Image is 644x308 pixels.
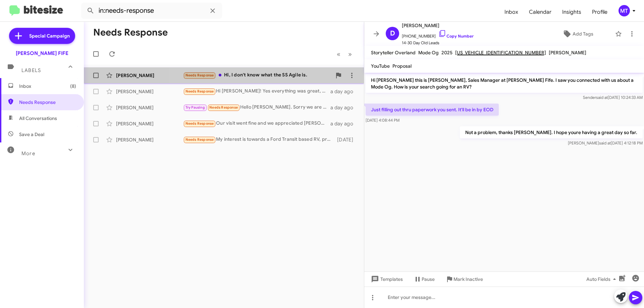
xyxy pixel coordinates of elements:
[183,104,330,111] div: Hello [PERSON_NAME]. Sorry we are in [GEOGRAPHIC_DATA] for the week. I will chat with you next week
[499,2,524,22] a: Inbox
[438,34,474,39] a: Copy Number
[116,104,183,111] div: [PERSON_NAME]
[9,28,75,44] a: Special Campaign
[116,88,183,95] div: [PERSON_NAME]
[619,5,630,16] div: MT
[422,273,435,285] span: Pause
[596,95,608,100] span: said at
[440,273,488,285] button: Mark Inactive
[19,131,44,138] span: Save a Deal
[185,73,214,77] span: Needs Response
[209,105,238,110] span: Needs Response
[16,50,68,57] div: [PERSON_NAME] FIFE
[93,27,168,38] h1: Needs Response
[116,136,183,143] div: [PERSON_NAME]
[402,21,474,29] span: [PERSON_NAME]
[408,273,440,285] button: Pause
[543,28,612,40] button: Add Tags
[524,2,557,22] a: Calendar
[583,95,643,100] span: Sender [DATE] 10:24:33 AM
[70,83,76,89] span: (8)
[21,150,35,157] span: More
[183,136,334,143] div: My interest is towards a Ford Transit based RV, preferably AWD. My favorite model would be the Le...
[366,74,643,93] p: Hi [PERSON_NAME] this is [PERSON_NAME], Sales Manager at [PERSON_NAME] Fife. I saw you connected ...
[441,50,452,56] span: 2025
[183,87,330,95] div: Hi [PERSON_NAME]! Yes everything was great, specially how [PERSON_NAME] helped us and his follow ...
[348,50,352,58] span: »
[599,140,611,145] span: said at
[183,71,332,79] div: Hi, I don't know what the SS Agile is.
[116,72,183,79] div: [PERSON_NAME]
[330,120,359,127] div: a day ago
[371,50,416,56] span: Storyteller Overland
[183,120,330,127] div: Our visit went fine and we appreciated [PERSON_NAME]'s hospitality. We are weighing our options n...
[19,83,76,89] span: Inbox
[587,2,613,22] a: Profile
[333,47,356,61] nav: Page navigation example
[330,104,359,111] div: a day ago
[455,50,546,56] span: [US_VEHICLE_IDENTIFICATION_NUMBER]
[390,28,395,39] span: D
[557,2,587,22] a: Insights
[549,50,586,56] span: [PERSON_NAME]
[185,89,214,94] span: Needs Response
[333,47,344,61] button: Previous
[568,140,643,145] span: [PERSON_NAME] [DATE] 4:12:18 PM
[81,3,222,19] input: Search
[453,273,483,285] span: Mark Inactive
[330,88,359,95] div: a day ago
[344,47,356,61] button: Next
[392,63,412,69] span: Proposal
[613,5,637,16] button: MT
[185,137,214,142] span: Needs Response
[573,28,593,40] span: Add Tags
[402,40,474,46] span: 14-30 Day Old Leads
[366,118,399,123] span: [DATE] 4:08:44 PM
[366,104,499,116] p: Just filling out thru paperwork you sent. It'll be in by EOD
[337,50,340,58] span: «
[364,273,408,285] button: Templates
[371,63,390,69] span: YouTube
[185,105,205,110] span: Try Pausing
[21,67,41,73] span: Labels
[581,273,624,285] button: Auto Fields
[418,50,439,56] span: Mode Og
[370,273,403,285] span: Templates
[19,99,76,106] span: Needs Response
[29,33,70,39] span: Special Campaign
[19,115,57,122] span: All Conversations
[116,120,183,127] div: [PERSON_NAME]
[334,136,359,143] div: [DATE]
[586,273,619,285] span: Auto Fields
[460,126,643,138] p: Not a problem, thanks [PERSON_NAME]. I hope youre having a great day so far.
[185,121,214,126] span: Needs Response
[402,29,474,40] span: [PHONE_NUMBER]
